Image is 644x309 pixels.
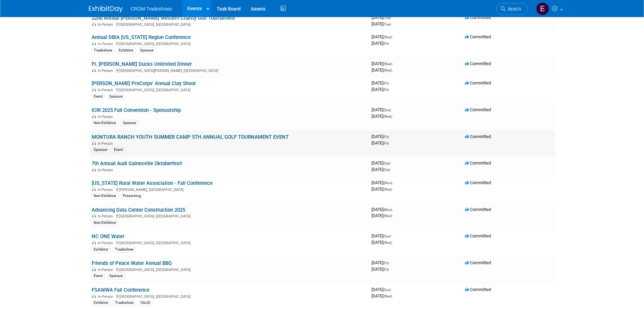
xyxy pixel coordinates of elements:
[372,207,394,212] span: [DATE]
[383,108,391,112] span: (Sun)
[372,267,389,272] span: [DATE]
[383,81,389,85] span: (Fri)
[92,180,213,186] a: [US_STATE] Rural Water Association - Fall Conference
[383,62,392,66] span: (Wed)
[92,160,182,167] a: 7th Annual Audi Gainesville Oktoberfest!
[372,61,394,66] span: [DATE]
[392,233,393,238] span: -
[98,188,115,192] span: In-Person
[117,47,136,54] div: Exhibitor
[383,294,392,298] span: (Wed)
[372,107,393,112] span: [DATE]
[393,180,394,185] span: -
[107,273,125,279] div: Sponsor
[383,141,389,145] span: (Fri)
[98,69,115,73] span: In-Person
[92,273,105,279] div: Event
[92,267,366,272] div: [GEOGRAPHIC_DATA], [GEOGRAPHIC_DATA]
[92,94,105,100] div: Event
[390,260,391,265] span: -
[372,41,389,46] span: [DATE]
[92,168,96,171] img: In-Person Event
[383,268,389,271] span: (Fri)
[383,161,390,165] span: (Sat)
[390,80,391,85] span: -
[372,287,393,292] span: [DATE]
[536,2,549,15] img: Eden Burleigh
[392,15,393,20] span: -
[92,67,366,73] div: [GEOGRAPHIC_DATA][PERSON_NAME], [GEOGRAPHIC_DATA]
[98,294,115,299] span: In-Person
[372,180,394,185] span: [DATE]
[98,241,115,245] span: In-Person
[92,15,235,21] a: 22nd Annual [PERSON_NAME] Western Charity Golf Tournament
[92,193,118,199] div: Non-Exhibitor
[107,94,125,100] div: Sponsor
[393,207,394,212] span: -
[92,268,96,271] img: In-Person Event
[92,120,118,126] div: Non-Exhibitor
[372,21,391,26] span: [DATE]
[465,80,491,85] span: Committed
[92,107,181,113] a: ICRI 2025 Fall Convention - Sponsorship
[465,287,491,292] span: Committed
[465,34,491,39] span: Committed
[98,88,115,92] span: In-Person
[92,294,96,298] img: In-Person Event
[392,107,393,112] span: -
[465,180,491,185] span: Committed
[383,69,392,72] span: (Wed)
[98,168,115,172] span: In-Person
[372,260,391,265] span: [DATE]
[138,300,152,306] div: 10x20
[92,241,96,244] img: In-Person Event
[92,134,289,140] a: MONTURA RANCH YOUTH SUMMER CAMP 5TH ANNUAL GOLF TOURNAMENT EVENT
[98,115,115,119] span: In-Person
[92,213,366,218] div: [GEOGRAPHIC_DATA], [GEOGRAPHIC_DATA]
[121,120,139,126] div: Sponsor
[372,140,389,146] span: [DATE]
[465,15,491,20] span: Committed
[98,22,115,27] span: In-Person
[92,69,96,72] img: In-Person Event
[505,6,521,12] span: Search
[383,288,391,292] span: (Sun)
[92,80,196,86] a: [PERSON_NAME] ProCorps' Annual Clay Shoot
[372,15,393,20] span: [DATE]
[98,268,115,272] span: In-Person
[372,213,392,218] span: [DATE]
[372,34,394,39] span: [DATE]
[372,293,392,298] span: [DATE]
[372,167,390,172] span: [DATE]
[383,261,389,265] span: (Fri)
[92,141,96,145] img: In-Person Event
[131,6,172,12] span: CROM Tradeshows
[92,187,366,192] div: [PERSON_NAME], [GEOGRAPHIC_DATA]
[383,42,389,45] span: (Fri)
[465,107,491,112] span: Committed
[92,22,96,26] img: In-Person Event
[92,293,366,299] div: [GEOGRAPHIC_DATA], [GEOGRAPHIC_DATA]
[391,160,392,166] span: -
[496,3,527,15] a: Search
[383,88,389,92] span: (Fri)
[89,6,123,13] img: ExhibitDay
[92,300,111,306] div: Exhibitor
[112,147,125,153] div: Event
[92,188,96,191] img: In-Person Event
[393,34,394,39] span: -
[113,300,136,306] div: Tradeshow
[372,80,391,85] span: [DATE]
[92,247,111,253] div: Exhibitor
[113,247,136,253] div: Tradeshow
[92,61,192,67] a: Ft. [PERSON_NAME] Ducks Unlimited Dinner
[465,233,491,238] span: Committed
[98,42,115,46] span: In-Person
[372,187,392,192] span: [DATE]
[372,134,391,139] span: [DATE]
[383,188,392,191] span: (Wed)
[92,260,172,266] a: Friends of Peace Water Annual BBQ
[383,22,391,26] span: (Tue)
[92,42,96,45] img: In-Person Event
[92,34,191,40] a: Annual DBIA [US_STATE] Region Conference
